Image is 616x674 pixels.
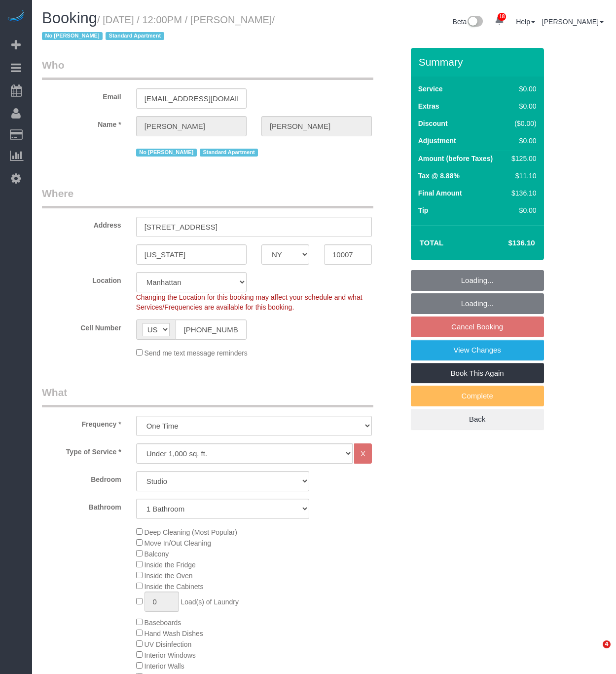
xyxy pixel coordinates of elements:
[136,88,247,109] input: Email
[324,244,372,265] input: Zip Code
[507,171,536,181] div: $11.10
[478,239,535,247] h4: $136.10
[35,319,129,333] label: Cell Number
[145,583,204,591] span: Inside the Cabinets
[35,116,129,129] label: Name *
[181,598,239,606] span: Load(s) of Laundry
[418,101,439,111] label: Extras
[411,340,544,360] a: View Changes
[145,630,203,637] span: Hand Wash Dishes
[136,149,197,157] span: No [PERSON_NAME]
[453,18,483,26] a: Beta
[603,640,611,648] span: 4
[582,640,606,664] iframe: Intercom live chat
[136,116,247,136] input: First Name
[42,186,373,208] legend: Where
[35,88,129,102] label: Email
[42,14,275,42] small: / [DATE] / 12:00PM / [PERSON_NAME]
[35,416,129,429] label: Frequency *
[42,32,103,40] span: No [PERSON_NAME]
[418,119,448,128] label: Discount
[507,136,536,146] div: $0.00
[411,409,544,430] a: Back
[35,471,129,484] label: Bedroom
[467,16,483,29] img: New interface
[418,205,429,215] label: Tip
[411,363,544,384] a: Book This Again
[145,572,193,580] span: Inside the Oven
[418,136,456,146] label: Adjustment
[507,205,536,215] div: $0.00
[145,349,248,357] span: Send me text message reminders
[420,238,444,247] strong: Total
[136,244,247,265] input: City
[145,528,237,536] span: Deep Cleaning (Most Popular)
[418,84,443,94] label: Service
[200,149,258,157] span: Standard Apartment
[35,499,129,512] label: Bathroom
[145,651,196,659] span: Interior Windows
[42,9,97,27] span: Booking
[136,293,362,311] span: Changing the Location for this booking may affect your schedule and what Services/Frequencies are...
[145,539,211,547] span: Move In/Out Cleaning
[516,18,535,26] a: Help
[35,272,129,285] label: Location
[106,32,164,40] span: Standard Apartment
[507,84,536,94] div: $0.00
[35,443,129,457] label: Type of Service *
[418,171,460,181] label: Tax @ 8.88%
[145,561,196,569] span: Inside the Fridge
[507,119,536,128] div: ($0.00)
[35,217,129,230] label: Address
[42,58,373,80] legend: Who
[418,154,493,163] label: Amount (before Taxes)
[42,385,373,407] legend: What
[542,18,604,26] a: [PERSON_NAME]
[176,319,247,340] input: Cell Number
[145,619,181,627] span: Baseboards
[6,10,26,24] img: Automaid Logo
[145,640,192,648] span: UV Disinfection
[145,662,184,670] span: Interior Walls
[498,13,506,21] span: 18
[507,188,536,198] div: $136.10
[490,10,509,32] a: 18
[507,101,536,111] div: $0.00
[507,154,536,163] div: $125.00
[145,550,169,558] span: Balcony
[261,116,372,136] input: Last Name
[418,188,462,198] label: Final Amount
[419,56,539,68] h3: Summary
